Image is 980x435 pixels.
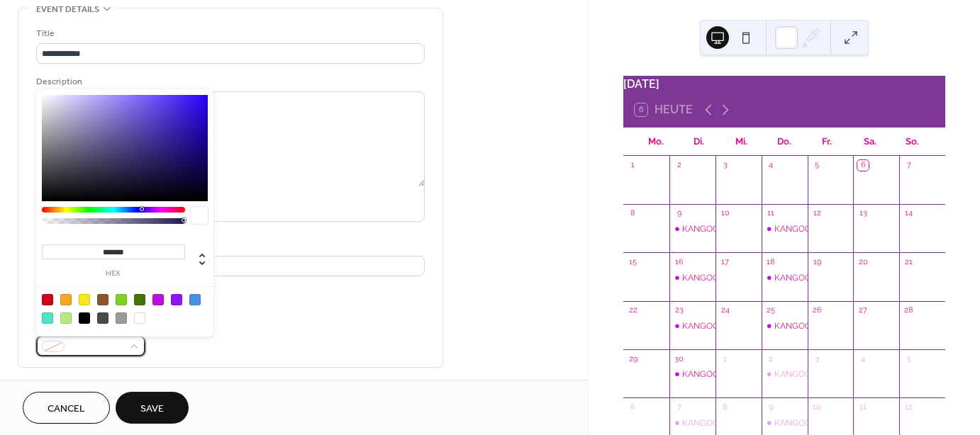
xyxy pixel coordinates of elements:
[774,417,811,429] div: KANGOO
[189,294,201,305] div: #4A90E2
[857,402,868,412] div: 11
[42,312,53,324] div: #50E3C2
[682,223,719,235] div: KANGOO
[720,305,730,316] div: 24
[762,368,808,380] div: KANGOO
[674,354,684,364] div: 30
[766,402,776,412] div: 9
[857,208,868,219] div: 13
[857,305,868,316] div: 27
[762,320,808,332] div: KANGOO
[857,160,868,171] div: 6
[669,320,715,332] div: KANGOO
[79,312,90,324] div: #000000
[774,320,811,332] div: KANGOO
[891,128,934,156] div: So.
[36,239,422,254] div: Location
[23,392,110,424] button: Cancel
[766,256,776,267] div: 18
[682,320,719,332] div: KANGOO
[134,312,145,324] div: #FFFFFF
[857,354,868,364] div: 4
[669,417,715,429] div: KANGOO
[812,160,823,171] div: 5
[171,294,182,305] div: #9013FE
[674,305,684,316] div: 23
[848,128,891,156] div: Sa.
[677,128,720,156] div: Di.
[766,305,776,316] div: 25
[903,305,914,316] div: 28
[763,128,806,156] div: Do.
[628,160,638,171] div: 1
[762,223,808,235] div: KANGOO
[762,272,808,284] div: KANGOO
[903,402,914,412] div: 12
[36,2,99,17] span: Event details
[720,256,730,267] div: 17
[674,256,684,267] div: 16
[97,294,108,305] div: #8B572A
[628,208,638,219] div: 8
[60,294,72,305] div: #F5A623
[674,402,684,412] div: 7
[812,402,823,412] div: 10
[812,354,823,364] div: 3
[140,402,164,417] span: Save
[720,128,763,156] div: Mi.
[134,294,145,305] div: #417505
[766,208,776,219] div: 11
[36,26,422,41] div: Title
[669,368,715,380] div: KANGOO
[116,392,189,424] button: Save
[116,312,127,324] div: #9B9B9B
[774,368,811,380] div: KANGOO
[628,256,638,267] div: 15
[152,294,164,305] div: #BD10E0
[812,256,823,267] div: 19
[857,256,868,267] div: 20
[720,160,730,171] div: 3
[635,128,677,156] div: Mo.
[903,354,914,364] div: 5
[674,208,684,219] div: 9
[774,223,811,235] div: KANGOO
[720,354,730,364] div: 1
[774,272,811,284] div: KANGOO
[42,270,185,278] label: hex
[720,208,730,219] div: 10
[903,208,914,219] div: 14
[97,312,108,324] div: #4A4A4A
[720,402,730,412] div: 8
[48,402,85,417] span: Cancel
[628,354,638,364] div: 29
[79,294,90,305] div: #F8E71C
[903,256,914,267] div: 21
[682,368,719,380] div: KANGOO
[682,272,719,284] div: KANGOO
[628,402,638,412] div: 6
[60,312,72,324] div: #B8E986
[766,160,776,171] div: 4
[42,294,53,305] div: #D0021B
[669,272,715,284] div: KANGOO
[766,354,776,364] div: 2
[669,223,715,235] div: KANGOO
[812,305,823,316] div: 26
[36,74,422,89] div: Description
[116,294,127,305] div: #7ED321
[628,305,638,316] div: 22
[682,417,719,429] div: KANGOO
[674,160,684,171] div: 2
[806,128,848,156] div: Fr.
[812,208,823,219] div: 12
[623,76,945,93] div: [DATE]
[903,160,914,171] div: 7
[762,417,808,429] div: KANGOO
